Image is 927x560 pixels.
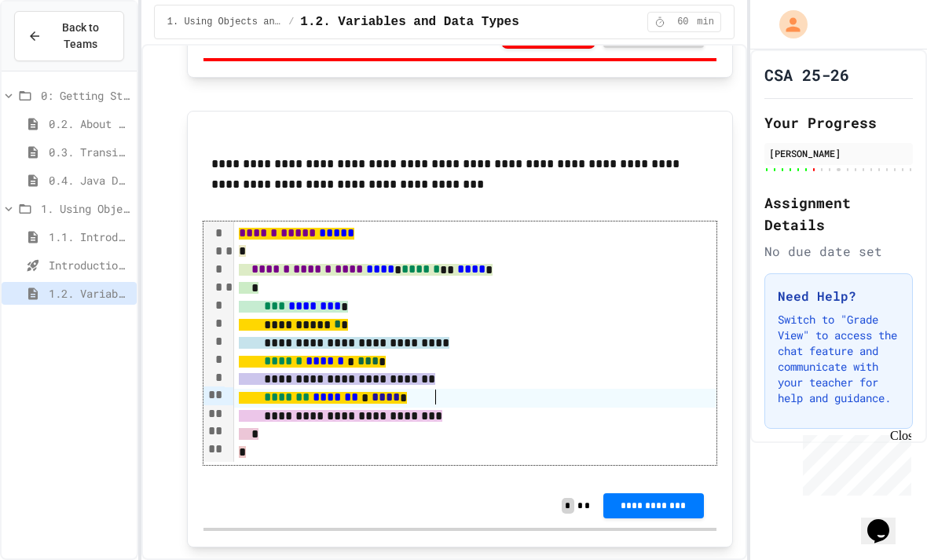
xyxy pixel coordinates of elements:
[49,172,130,188] span: 0.4. Java Development Environments
[670,16,695,28] span: 60
[764,242,913,261] div: No due date set
[769,146,908,160] div: [PERSON_NAME]
[764,192,913,236] h2: Assignment Details
[14,11,124,61] button: Back to Teams
[764,64,849,86] h1: CSA 25-26
[49,257,130,273] span: Introduction to Algorithms, Programming, and Compilers
[49,285,130,302] span: 1.2. Variables and Data Types
[300,13,518,31] span: 1.2. Variables and Data Types
[288,16,294,28] span: /
[49,229,130,245] span: 1.1. Introduction to Algorithms, Programming, and Compilers
[6,6,108,100] div: Chat with us now!Close
[778,287,900,306] h3: Need Help?
[797,429,911,496] iframe: chat widget
[778,312,900,406] p: Switch to "Grade View" to access the chat feature and communicate with your teacher for help and ...
[861,497,911,544] iframe: chat widget
[49,144,130,160] span: 0.3. Transitioning from AP CSP to AP CSA
[697,16,714,28] span: min
[41,87,130,104] span: 0: Getting Started
[49,115,130,132] span: 0.2. About the AP CSA Exam
[763,6,812,42] div: My Account
[51,20,111,53] span: Back to Teams
[764,112,913,134] h2: Your Progress
[167,16,282,28] span: 1. Using Objects and Methods
[41,200,130,217] span: 1. Using Objects and Methods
